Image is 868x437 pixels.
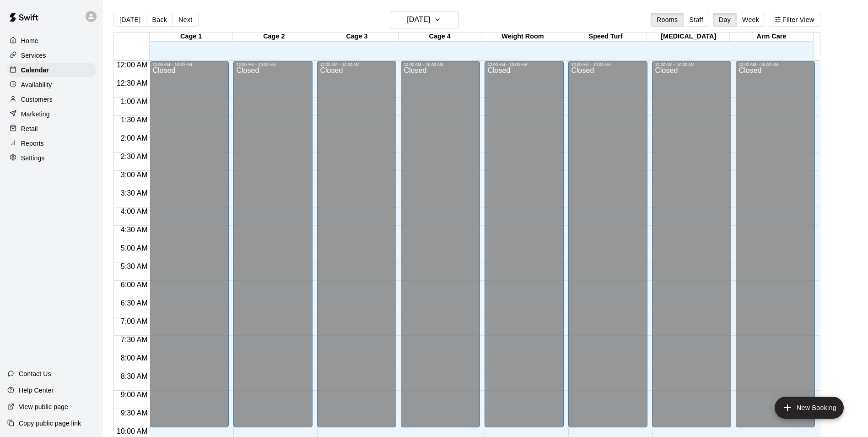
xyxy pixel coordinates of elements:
[390,11,458,28] button: [DATE]
[769,13,820,27] button: Filter View
[647,33,730,41] div: [MEDICAL_DATA]
[119,317,150,325] span: 7:00 AM
[568,61,647,427] div: 12:00 AM – 10:00 AM: Closed
[119,244,150,252] span: 5:00 AM
[407,13,430,26] h6: [DATE]
[401,61,480,427] div: 12:00 AM – 10:00 AM: Closed
[7,63,96,77] a: Calendar
[173,13,198,27] button: Next
[19,369,51,378] p: Contact Us
[119,409,150,417] span: 9:30 AM
[655,67,728,431] div: Closed
[481,33,564,41] div: Weight Room
[21,80,52,89] p: Availability
[150,33,232,41] div: Cage 1
[21,66,49,75] p: Calendar
[152,67,226,431] div: Closed
[487,62,561,67] div: 12:00 AM – 10:00 AM
[320,67,394,431] div: Closed
[19,402,68,411] p: View public page
[739,67,812,431] div: Closed
[315,33,398,41] div: Cage 3
[21,109,50,119] p: Marketing
[739,62,812,67] div: 12:00 AM – 10:00 AM
[7,49,96,62] a: Services
[119,116,150,124] span: 1:30 AM
[655,62,728,67] div: 12:00 AM – 10:00 AM
[404,62,477,67] div: 12:00 AM – 10:00 AM
[399,33,481,41] div: Cage 4
[114,79,150,87] span: 12:30 AM
[21,139,44,148] p: Reports
[7,107,96,121] a: Marketing
[119,208,150,215] span: 4:00 AM
[119,391,150,399] span: 9:00 AM
[21,95,53,104] p: Customers
[404,67,477,431] div: Closed
[119,262,150,270] span: 5:30 AM
[485,61,564,427] div: 12:00 AM – 10:00 AM: Closed
[119,171,150,179] span: 3:00 AM
[7,93,96,106] a: Customers
[19,386,54,395] p: Help Center
[571,67,645,431] div: Closed
[119,354,150,362] span: 8:00 AM
[7,122,96,136] a: Retail
[7,137,96,150] a: Reports
[233,61,313,427] div: 12:00 AM – 10:00 AM: Closed
[21,36,38,45] p: Home
[21,153,45,163] p: Settings
[320,62,394,67] div: 12:00 AM – 10:00 AM
[7,34,96,48] a: Home
[775,397,844,419] button: add
[114,427,150,435] span: 10:00 AM
[571,62,645,67] div: 12:00 AM – 10:00 AM
[7,151,96,165] a: Settings
[21,51,46,60] p: Services
[146,13,173,27] button: Back
[119,98,150,105] span: 1:00 AM
[119,226,150,234] span: 4:30 AM
[119,189,150,197] span: 3:30 AM
[736,13,765,27] button: Week
[119,134,150,142] span: 2:00 AM
[736,61,815,427] div: 12:00 AM – 10:00 AM: Closed
[651,13,684,27] button: Rooms
[119,299,150,307] span: 6:30 AM
[317,61,396,427] div: 12:00 AM – 10:00 AM: Closed
[19,419,81,428] p: Copy public page link
[232,33,315,41] div: Cage 2
[21,124,38,133] p: Retail
[713,13,737,27] button: Day
[487,67,561,431] div: Closed
[119,372,150,380] span: 8:30 AM
[652,61,731,427] div: 12:00 AM – 10:00 AM: Closed
[119,336,150,344] span: 7:30 AM
[730,33,813,41] div: Arm Care
[236,62,310,67] div: 12:00 AM – 10:00 AM
[119,281,150,289] span: 6:00 AM
[119,153,150,160] span: 2:30 AM
[7,78,96,92] a: Availability
[113,13,146,27] button: [DATE]
[150,61,229,427] div: 12:00 AM – 10:00 AM: Closed
[152,62,226,67] div: 12:00 AM – 10:00 AM
[683,13,709,27] button: Staff
[114,61,150,69] span: 12:00 AM
[564,33,647,41] div: Speed Turf
[236,67,310,431] div: Closed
